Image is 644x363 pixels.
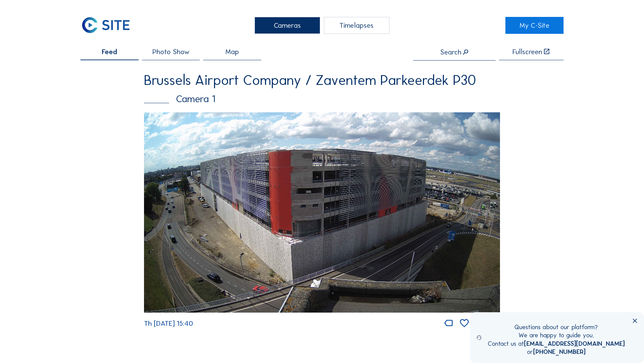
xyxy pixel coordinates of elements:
[533,348,586,356] a: [PHONE_NUMBER]
[505,17,563,34] a: My C-Site
[477,323,481,352] img: operator
[80,17,138,34] a: C-SITE Logo
[144,112,500,313] img: Image
[488,348,625,356] div: or
[144,94,500,104] div: Camera 1
[225,48,239,55] span: Map
[80,17,131,34] img: C-SITE Logo
[144,319,193,328] span: Th [DATE] 15:40
[152,48,189,55] span: Photo Show
[324,17,389,34] div: Timelapses
[255,17,320,34] div: Cameras
[512,48,542,55] div: Fullscreen
[524,340,625,347] a: [EMAIL_ADDRESS][DOMAIN_NAME]
[488,331,625,339] div: We are happy to guide you.
[144,73,500,87] div: Brussels Airport Company / Zaventem Parkeerdek P30
[488,340,625,348] div: Contact us at
[488,323,625,331] div: Questions about our platform?
[102,48,117,55] span: Feed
